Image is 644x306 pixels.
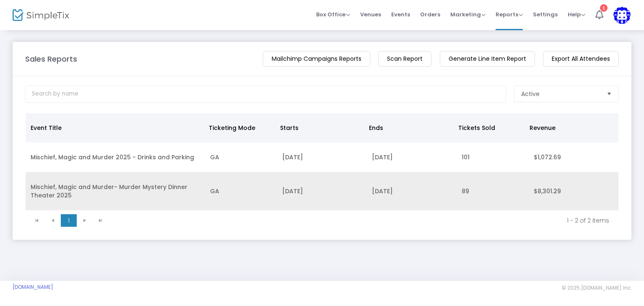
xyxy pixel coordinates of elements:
[600,4,608,12] div: 1
[114,216,609,225] kendo-pager-info: 1 - 2 of 2 items
[364,113,453,143] th: Ends
[568,10,585,18] span: Help
[275,113,364,143] th: Starts
[25,53,77,65] m-panel-title: Sales Reports
[457,143,528,172] td: 101
[13,284,53,290] a: [DOMAIN_NAME]
[204,113,275,143] th: Ticketing Mode
[263,51,370,67] m-button: Mailchimp Campaigns Reports
[496,10,523,18] span: Reports
[277,143,367,172] td: [DATE]
[391,4,410,25] span: Events
[277,172,367,210] td: [DATE]
[367,172,457,210] td: [DATE]
[25,86,506,103] input: Search by name
[529,172,618,210] td: $8,301.29
[450,10,486,18] span: Marketing
[26,172,205,210] td: Mischief, Magic and Murder- Murder Mystery Dinner Theater 2025
[543,51,619,67] m-button: Export All Attendees
[521,90,540,98] span: Active
[205,172,277,210] td: GA
[533,4,558,25] span: Settings
[562,285,631,291] span: © 2025 [DOMAIN_NAME] Inc.
[529,143,618,172] td: $1,072.69
[457,172,528,210] td: 89
[453,113,525,143] th: Tickets Sold
[530,124,556,132] span: Revenue
[26,113,204,143] th: Event Title
[603,86,615,102] button: Select
[360,4,381,25] span: Venues
[61,214,77,227] span: Page 1
[420,4,440,25] span: Orders
[378,51,431,67] m-button: Scan Report
[367,143,457,172] td: [DATE]
[440,51,535,67] m-button: Generate Line Item Report
[205,143,277,172] td: GA
[26,113,618,210] div: Data table
[316,10,350,18] span: Box Office
[26,143,205,172] td: Mischief, Magic and Murder 2025 - Drinks and Parking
